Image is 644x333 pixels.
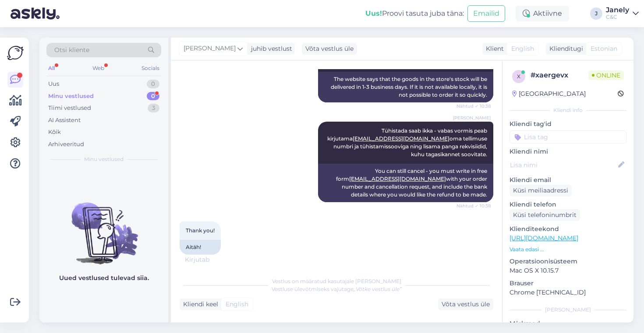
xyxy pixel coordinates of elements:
div: C&C [606,14,629,21]
div: Võta vestlus üle [302,43,357,55]
div: Arhiveeritud [48,140,84,149]
p: Kliendi nimi [510,147,626,156]
div: Aktiivne [516,6,569,21]
span: English [511,44,534,53]
div: The website says that the goods in the store's stock will be delivered in 1-3 business days. If i... [318,72,493,102]
div: Proovi tasuta juba täna: [365,8,464,19]
p: Kliendi email [510,175,626,185]
a: [EMAIL_ADDRESS][DOMAIN_NAME] [349,175,446,182]
div: Uus [48,80,59,88]
span: Otsi kliente [54,46,89,55]
div: juhib vestlust [248,44,292,53]
div: All [46,63,57,74]
div: [GEOGRAPHIC_DATA] [512,89,586,98]
a: [URL][DOMAIN_NAME] [510,234,578,242]
p: Kliendi tag'id [510,119,626,129]
p: Brauser [510,279,626,288]
div: [PERSON_NAME] [510,306,626,314]
div: Kliendi keel [180,300,218,309]
input: Lisa nimi [510,160,616,170]
span: English [226,300,248,309]
span: [PERSON_NAME] [184,44,236,53]
div: # xaergevx [531,70,588,81]
p: Operatsioonisüsteem [510,257,626,266]
p: Kliendi telefon [510,200,626,209]
span: Minu vestlused [84,155,124,163]
div: Kõik [48,128,61,137]
p: Klienditeekond [510,224,626,234]
i: „Võtke vestlus üle” [354,286,402,292]
p: Märkmed [510,319,626,328]
a: JanelyC&C [606,7,639,21]
div: Võta vestlus üle [438,298,493,310]
div: AI Assistent [48,116,81,125]
div: Kirjutab [180,255,493,264]
span: . [209,256,211,263]
div: Klient [482,44,504,53]
div: Küsi telefoninumbrit [510,209,580,221]
div: 3 [148,104,159,112]
div: Janely [606,7,629,14]
div: J [590,7,602,20]
div: Aitäh! [180,240,221,255]
div: Klienditugi [546,44,583,53]
div: Socials [140,63,161,74]
div: 0 [147,92,159,101]
div: Minu vestlused [48,92,94,101]
div: You can still cancel - you must write in free form with your order number and cancellation reques... [318,164,493,202]
span: Tühistada saab ikka - vabas vormis peab kirjutama oma tellimuse numbri ja tühistamissooviga ning ... [327,127,488,158]
span: Vestlus on määratud kasutajale [PERSON_NAME] [272,278,401,284]
img: No chats [39,187,168,266]
button: Emailid [467,5,505,22]
a: [EMAIL_ADDRESS][DOMAIN_NAME] [353,135,449,142]
div: Tiimi vestlused [48,104,91,112]
b: Uus! [365,9,382,18]
p: Mac OS X 10.15.7 [510,266,626,275]
div: Küsi meiliaadressi [510,185,572,196]
span: Nähtud ✓ 10:38 [456,103,491,109]
div: 0 [147,80,159,88]
span: Nähtud ✓ 10:38 [456,203,491,209]
span: [PERSON_NAME] [453,115,491,121]
span: Thank you! [186,227,215,234]
img: Askly Logo [7,45,24,61]
span: Online [588,70,624,80]
p: Vaata edasi ... [510,245,626,253]
div: Kliendi info [510,106,626,114]
input: Lisa tag [510,130,626,144]
span: Vestluse ülevõtmiseks vajutage [272,286,402,292]
p: Chrome [TECHNICAL_ID] [510,288,626,297]
div: Web [91,63,106,74]
p: Uued vestlused tulevad siia. [59,273,149,283]
span: Estonian [591,44,617,53]
span: x [517,73,520,80]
